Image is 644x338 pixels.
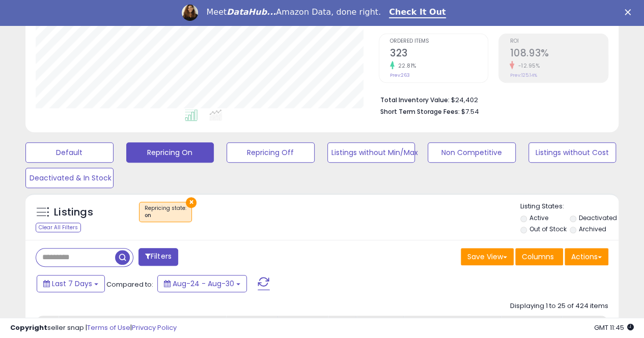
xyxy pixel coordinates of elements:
[327,142,415,163] button: Listings without Min/Max
[25,168,114,188] button: Deactivated & In Stock
[138,248,178,266] button: Filters
[145,212,186,219] div: on
[186,197,197,208] button: ×
[579,213,617,222] label: Deactivated
[10,323,177,333] div: seller snap | |
[380,107,460,116] b: Short Term Storage Fees:
[395,62,416,70] small: 22.81%
[529,225,566,233] label: Out of Stock
[510,47,608,61] h2: 108.93%
[36,223,81,232] div: Clear All Filters
[390,39,488,44] span: Ordered Items
[579,225,606,233] label: Archived
[37,275,105,292] button: Last 7 Days
[25,142,114,163] button: Default
[520,202,619,211] p: Listing States:
[565,248,608,265] button: Actions
[529,213,548,222] label: Active
[157,275,247,292] button: Aug-24 - Aug-30
[522,252,554,262] span: Columns
[514,62,540,70] small: -12.95%
[106,280,153,289] span: Compared to:
[510,39,608,44] span: ROI
[390,72,410,78] small: Prev: 263
[52,279,92,289] span: Last 7 Days
[428,142,516,163] button: Non Competitive
[87,323,130,332] a: Terms of Use
[380,93,601,105] li: $24,402
[10,323,47,332] strong: Copyright
[145,204,186,220] span: Repricing state :
[54,205,93,220] h5: Listings
[126,142,214,163] button: Repricing On
[380,96,450,104] b: Total Inventory Value:
[510,72,537,78] small: Prev: 125.14%
[182,5,198,21] img: Profile image for Georgie
[461,107,479,116] span: $7.54
[173,279,234,289] span: Aug-24 - Aug-30
[390,47,488,61] h2: 323
[515,248,563,265] button: Columns
[528,142,617,163] button: Listings without Cost
[132,323,177,332] a: Privacy Policy
[594,323,634,332] span: 2025-09-7 11:45 GMT
[227,7,276,17] i: DataHub...
[389,7,446,18] a: Check It Out
[206,7,381,17] div: Meet Amazon Data, done right.
[461,248,514,265] button: Save View
[227,142,315,163] button: Repricing Off
[625,9,635,15] div: Close
[510,301,608,311] div: Displaying 1 to 25 of 424 items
